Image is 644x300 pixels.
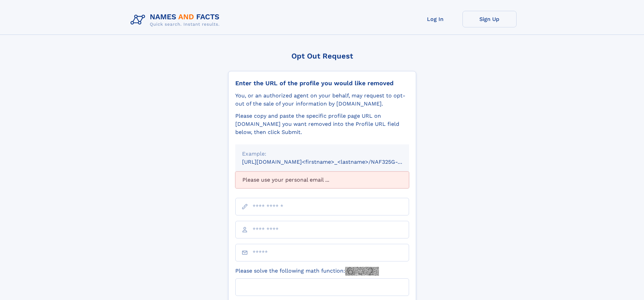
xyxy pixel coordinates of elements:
div: Opt Out Request [228,52,416,60]
label: Please solve the following math function: [235,267,379,276]
div: Enter the URL of the profile you would like removed [235,79,409,87]
div: Please copy and paste the specific profile page URL on [DOMAIN_NAME] you want removed into the Pr... [235,112,409,136]
div: Please use your personal email ... [235,171,409,188]
div: You, or an authorized agent on your behalf, may request to opt-out of the sale of your informatio... [235,92,409,108]
img: Logo Names and Facts [128,11,225,29]
div: Example: [242,150,402,158]
a: Log In [408,11,462,27]
a: Sign Up [462,11,517,27]
small: [URL][DOMAIN_NAME]<firstname>_<lastname>/NAF325G-xxxxxxxx [242,159,422,165]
